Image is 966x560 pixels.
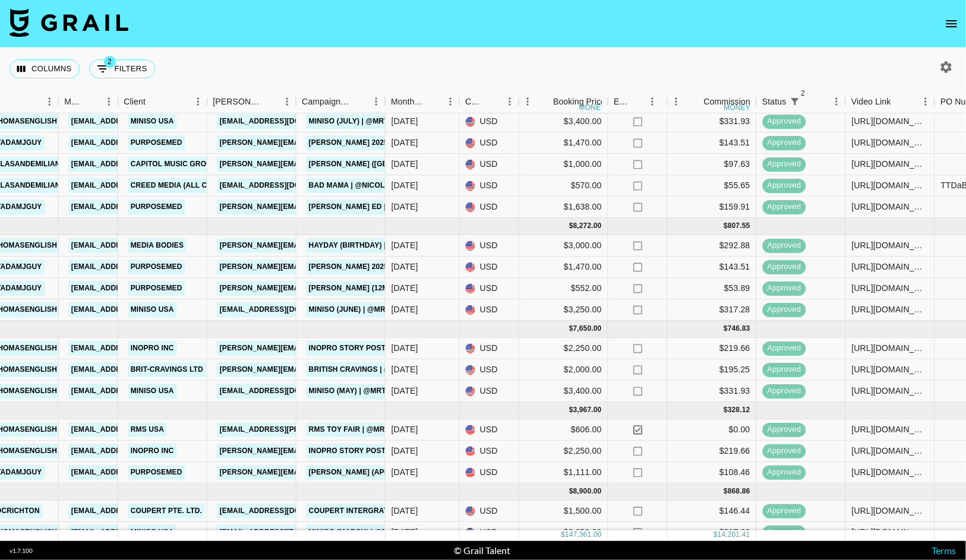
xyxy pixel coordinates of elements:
div: Month Due [385,90,459,113]
a: [PERSON_NAME][EMAIL_ADDRESS][DOMAIN_NAME] [217,444,411,458]
div: Jul '25 [392,180,418,192]
a: PurposeMed [128,135,185,150]
div: USD [460,257,519,278]
div: $219.66 [668,441,757,462]
div: Booking Price [553,90,605,113]
span: approved [763,446,806,457]
a: [EMAIL_ADDRESS][DOMAIN_NAME] [68,362,201,377]
div: v 1.7.100 [10,547,33,555]
span: approved [763,241,806,252]
a: [EMAIL_ADDRESS][DOMAIN_NAME] [217,384,350,398]
div: $219.66 [668,338,757,359]
div: Booker [207,90,296,113]
a: [PERSON_NAME][EMAIL_ADDRESS][DOMAIN_NAME] [217,238,411,253]
div: Commission [704,90,751,113]
span: approved [763,116,806,128]
span: approved [763,305,806,316]
div: USD [460,359,519,381]
a: [PERSON_NAME][EMAIL_ADDRESS][DOMAIN_NAME] [217,260,411,274]
a: Miniso USA [128,302,177,317]
a: [PERSON_NAME] 2025 #1 | @thatadamjguy [306,260,475,274]
div: https://www.instagram.com/p/DG0_W_DSytg/ [852,527,929,539]
div: Currency [465,90,484,113]
span: approved [763,138,806,149]
div: USD [460,462,519,483]
button: Menu [100,93,118,110]
div: money [724,104,751,111]
button: Menu [441,93,459,110]
div: $0.00 [668,419,757,441]
a: InoPro Story Posts | @mrthomasenglish [306,444,482,458]
button: Menu [828,93,845,110]
button: Show filters [89,59,155,78]
div: 807.55 [728,222,750,232]
div: $1,000.00 [519,154,608,175]
a: PurposeMed [128,281,185,296]
div: Jun '25 [392,240,418,252]
a: Inopro Inc [128,444,177,458]
a: COUPERT PTE. LTD. [128,504,205,518]
span: approved [763,425,806,436]
button: Menu [519,93,536,110]
div: $317.28 [668,522,757,543]
div: USD [460,111,519,132]
a: PurposeMed [128,260,185,274]
div: https://www.instagram.com/reel/DMqZP0vyNDC/?igsh=MWpjMnpnZDBhcnkx [852,116,929,128]
div: $ [724,222,728,232]
div: $1,500.00 [519,501,608,522]
span: approved [763,283,806,295]
div: $570.00 [519,175,608,197]
div: Jun '25 [392,304,418,316]
button: Sort [803,93,820,110]
a: [PERSON_NAME] (12m Usage) | @thatadamjguy [306,281,495,296]
div: USD [460,501,519,522]
a: Capitol Music Group [128,157,219,172]
div: $1,111.00 [519,462,608,483]
span: approved [763,343,806,355]
a: Miniso (June) | @mrthomasenglish [306,302,453,317]
div: $317.28 [668,299,757,321]
div: $ [569,222,573,232]
a: Brit-Cravings Ltd [128,362,206,377]
div: https://www.instagram.com/reel/DLkturrJQcC/ [852,201,929,213]
span: approved [763,159,806,170]
div: money [579,104,606,111]
a: Inopro Inc [128,341,177,356]
span: 2 [797,87,809,99]
button: Menu [278,93,296,110]
a: British Cravings | @mrthomasenglish [306,362,469,377]
a: [PERSON_NAME] (April) | @adamjguy [306,465,456,480]
a: [PERSON_NAME][EMAIL_ADDRESS][DOMAIN_NAME] [217,362,411,377]
div: Apr '25 [392,467,418,479]
a: Miniso (March) | @mrthomasenglish [306,525,460,540]
a: RMS Toy Fair | @mrthomasenglish [306,422,452,437]
a: RMS USA [128,422,167,437]
div: Jul '25 [392,159,418,170]
div: $2,250.00 [519,338,608,359]
div: $ [569,487,573,497]
span: 2 [104,56,116,68]
div: May '25 [392,364,418,376]
a: [EMAIL_ADDRESS][DOMAIN_NAME] [68,341,201,356]
span: approved [763,386,806,397]
a: [EMAIL_ADDRESS][DOMAIN_NAME] [68,444,201,458]
a: [PERSON_NAME][EMAIL_ADDRESS][DOMAIN_NAME] [217,341,411,356]
button: Sort [687,93,704,110]
div: Jun '25 [392,261,418,273]
button: Sort [351,93,367,110]
a: [EMAIL_ADDRESS][DOMAIN_NAME] [68,238,201,253]
div: Currency [459,90,519,113]
div: 746.83 [728,324,750,334]
div: $2,000.00 [519,359,608,381]
div: USD [460,132,519,154]
div: $606.00 [519,419,608,441]
a: [EMAIL_ADDRESS][DOMAIN_NAME] [217,114,350,129]
div: $3,400.00 [519,381,608,402]
a: [PERSON_NAME] 2025 #2 | @thatadamjguy [306,135,475,150]
button: Menu [189,93,207,110]
a: [PERSON_NAME] ([GEOGRAPHIC_DATA] [PERSON_NAME]) | @nicolasandemiliano [306,157,618,172]
div: Client [124,90,146,113]
a: Creed Media (All Campaigns) [128,178,251,193]
div: $ [724,487,728,497]
div: $53.89 [668,278,757,299]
